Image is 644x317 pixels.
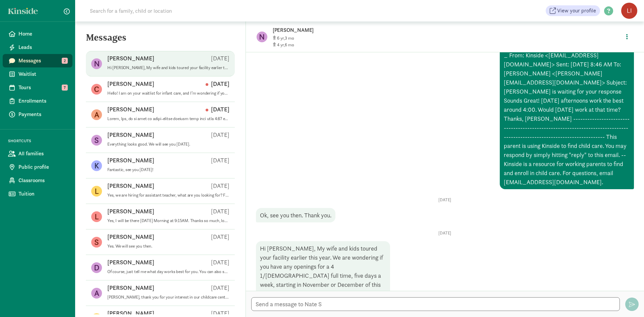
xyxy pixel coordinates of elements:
p: [PERSON_NAME] [107,156,154,164]
p: [PERSON_NAME] [107,182,154,190]
p: Yes, I will be there [DATE] Morning at 9:15AM. Thanks so much, looking forward to it! [107,218,229,223]
p: [PERSON_NAME] [107,233,154,241]
p: [PERSON_NAME] [107,207,154,215]
span: 6 [277,35,285,41]
span: Classrooms [18,176,67,184]
figure: S [91,135,102,146]
p: [DATE] [256,197,634,203]
p: Lorem, Ips, do si amet co adipi-elitse doeiusm temp inci utla 4:87 et 0:97. Dol mag aliqu eni adm... [107,116,229,121]
span: 7 [62,85,68,91]
a: Public profile [3,160,72,174]
a: Waitlist [3,67,72,81]
span: All families [18,150,67,158]
a: Payments [3,108,72,121]
p: Hi [PERSON_NAME], My wife and kids toured your facility earlier this year. We are wondering if yo... [107,65,229,70]
p: Everything looks good. We will see you [DATE]. [107,142,229,147]
span: Tuition [18,190,67,198]
a: Home [3,27,72,41]
span: Waitlist [18,70,67,78]
p: [DATE] [206,80,229,88]
figure: D [91,262,102,273]
p: [DATE] [211,131,229,139]
a: Classrooms [3,174,72,187]
p: [DATE] [211,207,229,215]
figure: C [91,84,102,95]
p: [PERSON_NAME] [107,105,154,113]
p: [DATE] [211,156,229,164]
span: Leads [18,43,67,51]
a: Tours 7 [3,81,72,94]
p: [PERSON_NAME] [107,258,154,266]
span: Payments [18,110,67,118]
a: Messages 2 [3,54,72,67]
p: [DATE] [211,182,229,190]
figure: S [91,237,102,248]
p: [PERSON_NAME] [273,25,484,35]
figure: N [91,58,102,69]
p: Yes. We will see you then. [107,244,229,249]
p: [PERSON_NAME] [107,54,154,62]
a: Enrollments [3,94,72,108]
p: [PERSON_NAME] [107,284,154,292]
p: Of course, just tell me what day works best for you. You can also schedule the tour on our websit... [107,269,229,274]
p: [PERSON_NAME] [107,131,154,139]
p: Hello! I am on your waitlist for infant care, and I’m wondering if you can give me a sense of whe... [107,91,229,96]
p: [PERSON_NAME], thank you for your interest in our childcare center. We do have room in our after ... [107,295,229,300]
span: 6 [285,42,294,48]
p: [DATE] [256,230,634,236]
span: Messages [18,57,67,65]
a: View your profile [546,5,600,16]
h5: Messages [75,32,246,48]
p: [DATE] [206,105,229,113]
figure: L [91,186,102,197]
span: Tours [18,84,67,92]
p: [DATE] [211,54,229,62]
p: [PERSON_NAME] [107,80,154,88]
p: Yes, we are hiring for assistant teacher, what are you looking for? Feel free to send me your res... [107,193,229,198]
a: Leads [3,41,72,54]
figure: K [91,160,102,171]
a: All families [3,147,72,160]
figure: L [91,211,102,222]
span: Public profile [18,163,67,171]
div: Yes, we can meet you [DATE], April first at 4:00 pm. Thank you, [PERSON_NAME] Parish Owner/Direct... [500,3,634,189]
figure: A [91,109,102,120]
p: [DATE] [211,284,229,292]
p: [DATE] [211,233,229,241]
figure: N [257,32,267,42]
p: Fantastic, see you [DATE]! [107,167,229,172]
figure: A [91,288,102,299]
a: Tuition [3,187,72,201]
span: 4 [277,42,285,48]
div: Ok, see you then. Thank you. [256,208,335,222]
p: [DATE] [211,258,229,266]
span: Home [18,30,67,38]
span: 3 [285,35,294,41]
span: 2 [62,58,68,64]
span: View your profile [557,7,596,15]
span: Enrollments [18,97,67,105]
input: Search for a family, child or location [86,4,274,17]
